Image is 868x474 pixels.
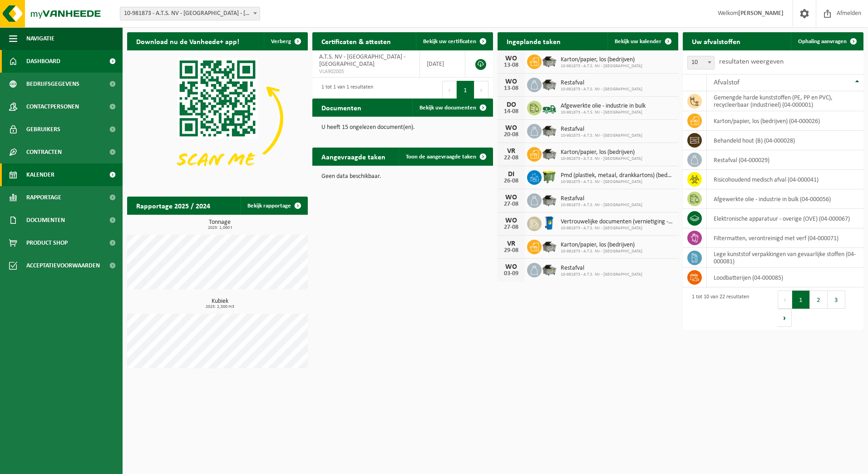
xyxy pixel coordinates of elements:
td: restafval (04-000029) [707,150,863,170]
td: filtermatten, verontreinigd met verf (04-000071) [707,228,863,248]
td: afgewerkte olie - industrie in bulk (04-000056) [707,189,863,209]
h2: Uw afvalstoffen [683,32,750,50]
button: 1 [792,291,810,309]
button: 2 [810,291,828,309]
img: WB-5000-GAL-GY-01 [542,238,557,254]
button: Next [778,309,792,327]
div: 14-08 [502,109,520,115]
td: loodbatterijen (04-000085) [707,268,863,287]
span: 10-981873 - A.T.S. NV - [GEOGRAPHIC_DATA] [561,64,642,69]
span: 10-981873 - A.T.S. NV - [GEOGRAPHIC_DATA] [561,272,642,277]
span: Restafval [561,126,642,133]
button: Next [474,81,488,99]
img: WB-5000-GAL-GY-01 [542,146,557,161]
img: WB-5000-GAL-GY-01 [542,262,557,277]
div: VR [502,240,520,247]
span: Bekijk uw certificaten [423,39,476,44]
button: Previous [442,81,457,99]
span: Bedrijfsgegevens [26,73,79,95]
span: Vertrouwelijke documenten (vernietiging - recyclage) [561,218,674,226]
td: lege kunststof verpakkingen van gevaarlijke stoffen (04-000081) [707,248,863,268]
span: Karton/papier, los (bedrijven) [561,149,642,156]
p: Geen data beschikbaar. [321,173,484,180]
span: 10-981873 - A.T.S. NV - [GEOGRAPHIC_DATA] [561,249,642,254]
h2: Documenten [312,99,370,116]
div: WO [502,78,520,85]
img: WB-1100-HPE-GN-50 [542,169,557,184]
img: WB-5000-GAL-GY-01 [542,123,557,138]
h2: Aangevraagde taken [312,148,395,165]
img: Download de VHEPlus App [127,50,308,186]
span: VLA902005 [319,68,413,75]
div: 1 tot 10 van 22 resultaten [687,290,749,328]
span: 10-981873 - A.T.S. NV - LANGERBRUGGE - GENT [120,7,260,20]
span: 10-981873 - A.T.S. NV - [GEOGRAPHIC_DATA] [561,110,646,115]
span: Ophaling aanvragen [798,39,847,44]
div: WO [502,194,520,201]
span: 10 [687,56,715,69]
a: Bekijk uw documenten [412,99,492,117]
h3: Tonnage [132,219,308,230]
span: 10-981873 - A.T.S. NV - [GEOGRAPHIC_DATA] [561,179,674,185]
button: Previous [778,291,792,309]
span: 10-981873 - A.T.S. NV - [GEOGRAPHIC_DATA] [561,133,642,138]
span: Karton/papier, los (bedrijven) [561,242,642,249]
div: DI [502,171,520,178]
td: elektronische apparatuur - overige (OVE) (04-000067) [707,209,863,228]
span: 10-981873 - A.T.S. NV - [GEOGRAPHIC_DATA] [561,226,674,231]
span: 2025: 2,500 m3 [132,305,308,309]
td: behandeld hout (B) (04-000028) [707,131,863,150]
div: VR [502,148,520,155]
span: 10-981873 - A.T.S. NV - [GEOGRAPHIC_DATA] [561,202,642,208]
span: Rapportage [26,186,61,209]
a: Toon de aangevraagde taken [399,148,492,166]
span: A.T.S. NV - [GEOGRAPHIC_DATA] - [GEOGRAPHIC_DATA] [319,54,405,68]
div: 27-08 [502,224,520,231]
div: 13-08 [502,85,520,92]
img: WB-5000-GAL-GY-01 [542,192,557,207]
div: 22-08 [502,155,520,161]
td: gemengde harde kunststoffen (PE, PP en PVC), recycleerbaar (industrieel) (04-000001) [707,91,863,111]
span: Navigatie [26,27,54,50]
span: 10 [688,56,714,69]
span: 10-981873 - A.T.S. NV - LANGERBRUGGE - GENT [120,7,260,20]
span: 10-981873 - A.T.S. NV - [GEOGRAPHIC_DATA] [561,156,642,162]
td: karton/papier, los (bedrijven) (04-000026) [707,111,863,131]
img: WB-5000-GAL-GY-01 [542,76,557,92]
span: Product Shop [26,232,68,254]
a: Bekijk uw certificaten [416,32,492,50]
a: Bekijk rapportage [240,197,307,215]
span: Toon de aangevraagde taken [406,154,476,160]
button: Verberg [264,32,307,50]
span: 10-981873 - A.T.S. NV - [GEOGRAPHIC_DATA] [561,87,642,92]
span: Bekijk uw documenten [419,105,476,111]
h2: Download nu de Vanheede+ app! [127,32,248,50]
button: 1 [457,81,474,99]
a: Ophaling aanvragen [791,32,863,50]
label: resultaten weergeven [719,58,784,65]
span: Restafval [561,195,642,202]
span: Dashboard [26,50,60,73]
span: Bekijk uw kalender [615,39,661,44]
span: Restafval [561,79,642,87]
span: Gebruikers [26,118,60,141]
span: Pmd (plastiek, metaal, drankkartons) (bedrijven) [561,172,674,179]
span: Kalender [26,163,54,186]
td: [DATE] [420,50,465,78]
span: Restafval [561,265,642,272]
span: 2025: 1,060 t [132,226,308,230]
span: Karton/papier, los (bedrijven) [561,56,642,64]
span: Verberg [271,39,291,44]
div: 13-08 [502,62,520,69]
div: DO [502,101,520,109]
div: 26-08 [502,178,520,184]
div: 1 tot 1 van 1 resultaten [317,80,373,100]
span: Documenten [26,209,65,232]
div: WO [502,124,520,132]
span: Afvalstof [714,79,740,86]
h3: Kubiek [132,298,308,309]
div: 27-08 [502,201,520,207]
h2: Certificaten & attesten [312,32,400,50]
div: WO [502,263,520,271]
div: 03-09 [502,271,520,277]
